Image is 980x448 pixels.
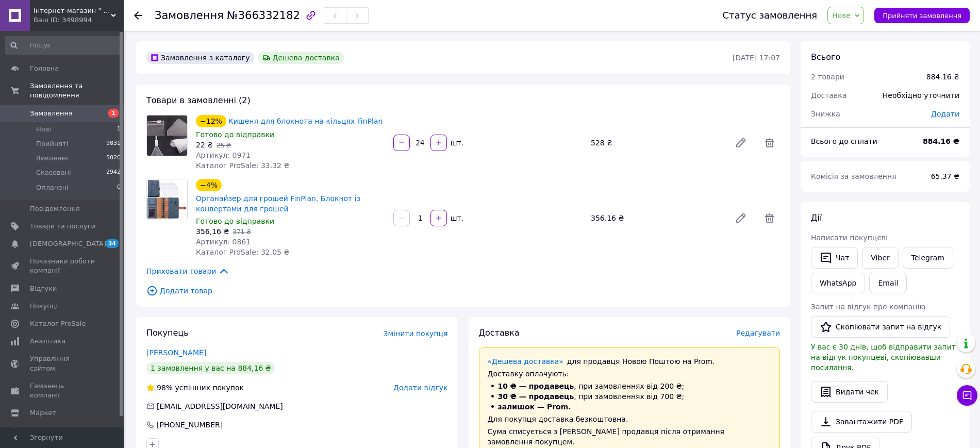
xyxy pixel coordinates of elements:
[759,132,780,153] span: Видалити
[196,130,274,139] span: Готово до відправки
[196,115,226,127] div: −12%
[832,11,851,20] span: Нове
[874,8,970,23] button: Прийняти замовлення
[811,273,865,293] a: WhatsApp
[30,354,95,373] span: Управління сайтом
[923,137,959,145] b: 884.16 ₴
[811,343,956,372] span: У вас є 30 днів, щоб відправити запит на відгук покупцеві, скопіювавши посилання.
[196,248,289,256] span: Каталог ProSale: 32.05 ₴
[384,329,448,338] span: Змінити покупця
[196,194,360,213] a: Органайзер для грошей FinPlan, Блокнот із конвертами для грошей
[811,73,844,81] span: 2 товари
[117,183,121,192] span: 0
[869,273,907,293] button: Email
[811,213,822,223] span: Дії
[258,52,344,64] div: Дешева доставка
[36,183,69,192] span: Оплачені
[196,179,222,191] div: −4%
[587,136,726,150] div: 528 ₴
[488,414,772,424] div: Для покупця доставка безкоштовна.
[146,266,229,277] span: Приховати товари
[862,247,898,269] a: Viber
[106,139,121,148] span: 9831
[30,257,95,275] span: Показники роботи компанії
[147,179,187,220] img: Органайзер для грошей FinPlan, Блокнот із конвертами для грошей
[146,328,189,338] span: Покупець
[931,172,959,180] span: 65.37 ₴
[30,284,57,293] span: Відгуки
[811,316,950,338] button: Скопіювати запит на відгук
[498,392,574,401] span: 30 ₴ — продавець
[30,222,95,231] span: Товари та послуги
[811,172,896,180] span: Комісія за замовлення
[926,72,959,82] div: 884.16 ₴
[30,381,95,400] span: Гаманець компанії
[196,151,251,159] span: Артикул: 0971
[134,10,142,21] div: Повернутися назад
[156,420,224,430] div: [PHONE_NUMBER]
[30,408,56,418] span: Маркет
[227,9,300,22] span: №366332182
[30,337,65,346] span: Аналітика
[30,64,59,73] span: Головна
[811,91,846,99] span: Доставка
[733,54,780,62] time: [DATE] 17:07
[811,110,840,118] span: Знижка
[30,302,58,311] span: Покупці
[5,36,122,55] input: Пошук
[393,384,447,392] span: Додати відгук
[30,81,124,100] span: Замовлення та повідомлення
[498,403,571,411] span: залишок — Prom.
[34,6,111,15] span: Інтернет-магазин " Фікус "
[498,382,574,390] span: 10 ₴ — продавець
[30,426,82,435] span: Налаштування
[30,319,86,328] span: Каталог ProSale
[196,141,213,149] span: 22 ₴
[147,115,187,156] img: Кишеня для блокнота на кільцях FinPlan
[957,385,977,406] button: Чат з покупцем
[488,381,772,391] li: , при замовленнях від 200 ₴;
[759,208,780,228] span: Видалити
[488,357,563,366] a: «Дешева доставка»
[146,362,275,374] div: 1 замовлення у вас на 884,16 ₴
[883,12,961,20] span: Прийняти замовлення
[488,369,772,379] div: Доставку оплачують:
[108,109,119,118] span: 1
[488,391,772,402] li: , при замовленнях від 700 ₴;
[36,154,68,163] span: Виконані
[488,356,772,367] div: для продавця Новою Поштою на Prom.
[448,213,464,223] div: шт.
[730,208,751,228] a: Редагувати
[448,138,464,148] div: шт.
[811,303,925,311] span: Запит на відгук про компанію
[479,328,520,338] span: Доставка
[36,168,71,177] span: Скасовані
[196,227,229,236] span: 356,16 ₴
[811,381,888,403] button: Видати чек
[146,52,254,64] div: Замовлення з каталогу
[106,239,119,248] span: 34
[30,109,73,118] span: Замовлення
[146,285,780,296] span: Додати товар
[903,247,953,269] a: Telegram
[34,15,124,25] div: Ваш ID: 3498994
[146,95,251,105] span: Товари в замовленні (2)
[117,125,121,134] span: 1
[196,161,289,170] span: Каталог ProSale: 33.32 ₴
[811,234,888,242] span: Написати покупцеві
[587,211,726,225] div: 356.16 ₴
[228,117,383,125] a: Кишеня для блокнота на кільцях FinPlan
[723,10,818,21] div: Статус замовлення
[811,137,877,145] span: Всього до сплати
[155,9,224,22] span: Замовлення
[811,411,912,433] a: Завантажити PDF
[811,247,858,269] button: Чат
[730,132,751,153] a: Редагувати
[36,125,51,134] span: Нові
[106,168,121,177] span: 2942
[196,217,274,225] span: Готово до відправки
[146,383,244,393] div: успішних покупок
[196,238,251,246] span: Артикул: 0861
[232,228,251,236] span: 371 ₴
[36,139,68,148] span: Прийняті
